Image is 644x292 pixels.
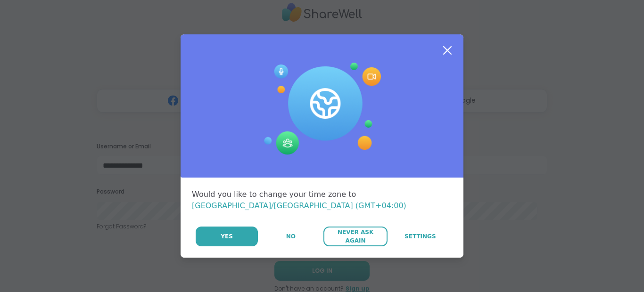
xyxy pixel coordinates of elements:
span: No [286,232,296,241]
button: No [259,227,322,246]
button: Yes [196,227,258,246]
span: Never Ask Again [328,228,382,245]
img: Session Experience [263,63,381,155]
span: Settings [405,232,436,241]
button: Never Ask Again [323,227,387,246]
span: Yes [221,232,233,241]
span: [GEOGRAPHIC_DATA]/[GEOGRAPHIC_DATA] (GMT+04:00) [192,201,406,210]
a: Settings [388,227,452,246]
div: Would you like to change your time zone to [192,189,452,211]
